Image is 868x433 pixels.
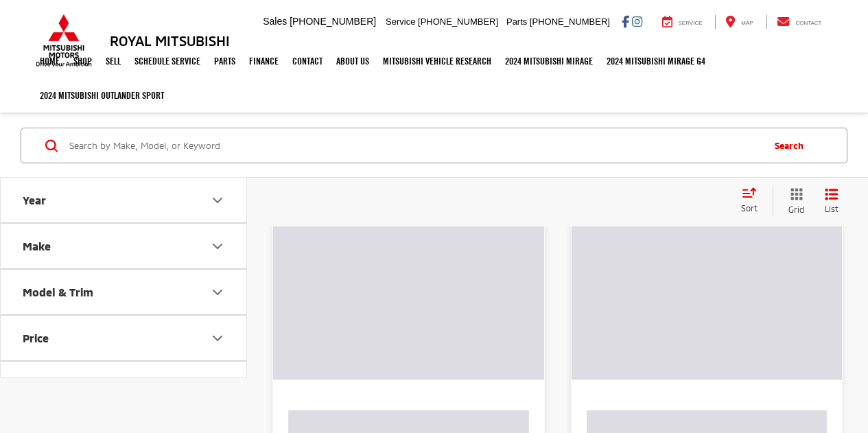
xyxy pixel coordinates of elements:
button: MileageMileage [1,362,248,406]
span: Map [741,20,753,26]
a: 2024 Mitsubishi Mirage G4 [600,44,712,78]
div: Make [23,239,51,253]
a: Sell [99,44,128,78]
a: Map [715,15,763,29]
button: YearYear [1,178,248,222]
span: List [825,203,838,215]
button: Grid View [773,187,814,215]
a: Contact [766,15,832,29]
span: Grid [788,204,804,215]
a: 2024 Mitsubishi Outlander SPORT [33,78,171,113]
a: Facebook: Click to visit our Facebook page [622,16,629,27]
div: Year [209,191,226,208]
div: Year [23,194,46,207]
button: Search [761,128,823,163]
div: Mileage [23,377,64,390]
a: Shop [67,44,99,78]
a: Service [652,15,713,29]
h3: Royal Mitsubishi [110,33,230,48]
div: Make [209,237,226,254]
a: 2024 Mitsubishi Mirage [498,44,600,78]
a: Contact [285,44,329,78]
img: Mitsubishi [33,14,95,67]
a: About Us [329,44,376,78]
span: [PHONE_NUMBER] [530,16,610,27]
a: Finance [242,44,285,78]
a: Instagram: Click to visit our Instagram page [632,16,642,27]
span: [PHONE_NUMBER] [290,16,376,27]
div: Price [23,331,49,344]
div: Mileage [209,375,226,392]
span: Service [679,20,703,26]
a: Home [33,44,67,78]
button: Select sort value [734,187,773,215]
a: Parts: Opens in a new tab [207,44,242,78]
button: Model & TrimModel & Trim [1,270,248,314]
span: [PHONE_NUMBER] [418,16,498,27]
button: MakeMake [1,224,248,268]
div: Price [209,329,226,346]
span: Sales [263,16,287,27]
button: List View [814,187,849,215]
span: Sort [741,203,758,213]
a: Schedule Service: Opens in a new tab [128,44,207,78]
span: Parts [506,16,527,27]
span: Service [386,16,415,27]
button: PricePrice [1,316,248,360]
div: Model & Trim [23,285,93,299]
input: Search by Make, Model, or Keyword [68,129,761,162]
span: Contact [795,20,821,26]
a: Mitsubishi Vehicle Research [376,44,498,78]
div: Model & Trim [209,283,226,300]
